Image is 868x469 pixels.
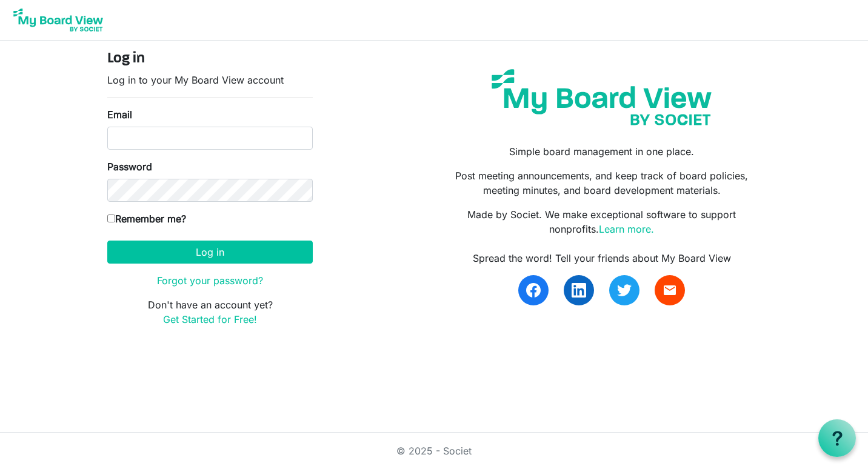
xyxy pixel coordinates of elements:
[107,159,152,174] label: Password
[617,283,632,298] img: twitter.svg
[599,223,654,235] a: Learn more.
[163,313,257,325] a: Get Started for Free!
[526,283,541,298] img: facebook.svg
[107,211,186,226] label: Remember me?
[443,144,761,159] p: Simple board management in one place.
[107,241,313,264] button: Log in
[655,275,685,305] a: email
[107,73,313,87] p: Log in to your My Board View account
[107,107,132,122] label: Email
[443,207,761,236] p: Made by Societ. We make exceptional software to support nonprofits.
[663,283,677,298] span: email
[107,50,313,68] h4: Log in
[107,298,313,327] p: Don't have an account yet?
[396,445,472,457] a: © 2025 - Societ
[107,215,115,222] input: Remember me?
[572,283,586,298] img: linkedin.svg
[10,5,107,35] img: My Board View Logo
[482,60,721,135] img: my-board-view-societ.svg
[443,251,761,265] div: Spread the word! Tell your friends about My Board View
[443,168,761,198] p: Post meeting announcements, and keep track of board policies, meeting minutes, and board developm...
[157,274,263,287] a: Forgot your password?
